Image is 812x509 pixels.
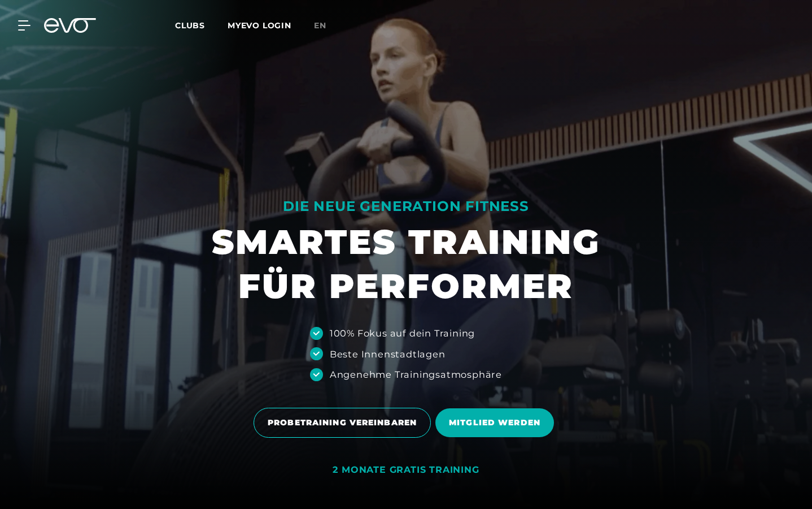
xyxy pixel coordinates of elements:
[314,19,340,32] a: en
[330,368,502,381] div: Angenehme Trainingsatmosphäre
[314,20,326,31] span: en
[333,464,479,476] div: 2 MONATE GRATIS TRAINING
[435,400,558,446] a: MITGLIED WERDEN
[228,20,291,31] a: MYEVO LOGIN
[449,417,540,429] span: MITGLIED WERDEN
[212,220,600,308] h1: SMARTES TRAINING FÜR PERFORMER
[330,326,475,340] div: 100% Fokus auf dein Training
[330,347,446,361] div: Beste Innenstadtlagen
[212,197,600,215] div: DIE NEUE GENERATION FITNESS
[175,20,228,31] a: Clubs
[175,20,205,31] span: Clubs
[254,399,435,446] a: PROBETRAINING VEREINBAREN
[268,417,417,429] span: PROBETRAINING VEREINBAREN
